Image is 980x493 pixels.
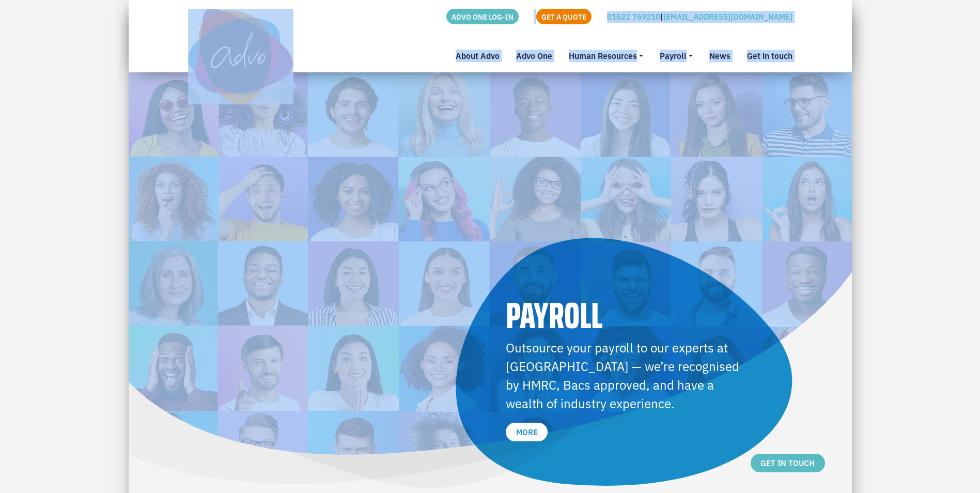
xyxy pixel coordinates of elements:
a: News [701,45,739,72]
a: [EMAIL_ADDRESS][DOMAIN_NAME] [663,11,792,22]
a: Advo One [508,45,561,72]
a: GET IN TOUCH [751,454,825,472]
a: Human Resources [561,45,651,72]
a: GET A QUOTE [536,9,592,24]
p: | [607,11,792,23]
a: ADVO ONE LOG-IN [446,9,519,24]
h1: PAYROLL [506,297,741,334]
a: Payroll [651,45,701,72]
a: MORE [506,423,548,441]
a: About Advo [447,45,508,72]
p: Outsource your payroll to our experts at [GEOGRAPHIC_DATA] — we’re recognised by HMRC, Bacs appro... [506,338,741,412]
img: Advo One [188,9,293,104]
a: 01622 769210 [607,11,660,22]
a: Get in touch [739,45,792,72]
